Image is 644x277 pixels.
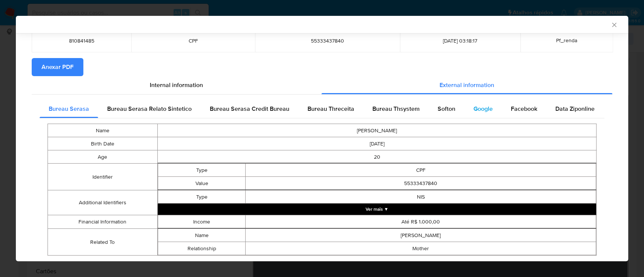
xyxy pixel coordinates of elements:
span: Bureau Thsystem [372,104,420,113]
td: [PERSON_NAME] [246,229,596,242]
span: Bureau Serasa Credit Bureau [210,104,289,113]
span: Facebook [511,104,537,113]
button: Anexar PDF [32,58,83,76]
td: 20 [157,150,596,164]
td: Additional Identifiers [48,190,158,215]
span: Internal information [150,81,203,89]
div: Detailed info [32,76,612,94]
td: Financial Information [48,215,158,229]
td: [DATE] [157,137,596,150]
button: Expand array [158,204,596,215]
td: CPF [246,164,596,177]
td: NIS [246,190,596,204]
span: 810841485 [41,37,122,44]
td: [PERSON_NAME] [157,124,596,137]
td: Identifier [48,164,158,190]
span: Bureau Threceita [307,104,354,113]
div: Detailed external info [40,100,604,118]
td: Type [158,164,245,177]
span: Data Ziponline [555,104,595,113]
td: Value [158,177,245,190]
td: Name [158,229,245,242]
span: Softon [438,104,455,113]
span: Anexar PDF [41,59,74,75]
td: 55333437840 [246,177,596,190]
td: Relationship [158,242,245,255]
span: CPF [140,37,246,44]
span: Bureau Serasa Relato Sintetico [107,104,192,113]
td: Birth Date [48,137,158,150]
td: Age [48,150,158,164]
span: Google [473,104,493,113]
td: Type [158,190,245,204]
button: Fechar a janela [610,21,617,28]
td: Related To [48,229,158,256]
td: Até R$ 1.000,00 [246,215,596,228]
span: Pf_renda [556,37,577,44]
span: External information [440,81,494,89]
span: [DATE] 03:18:17 [409,37,511,44]
span: 55333437840 [264,37,390,44]
td: Name [48,124,158,137]
div: closure-recommendation-modal [16,16,628,261]
span: Bureau Serasa [49,104,89,113]
td: Mother [246,242,596,255]
td: Income [158,215,245,228]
